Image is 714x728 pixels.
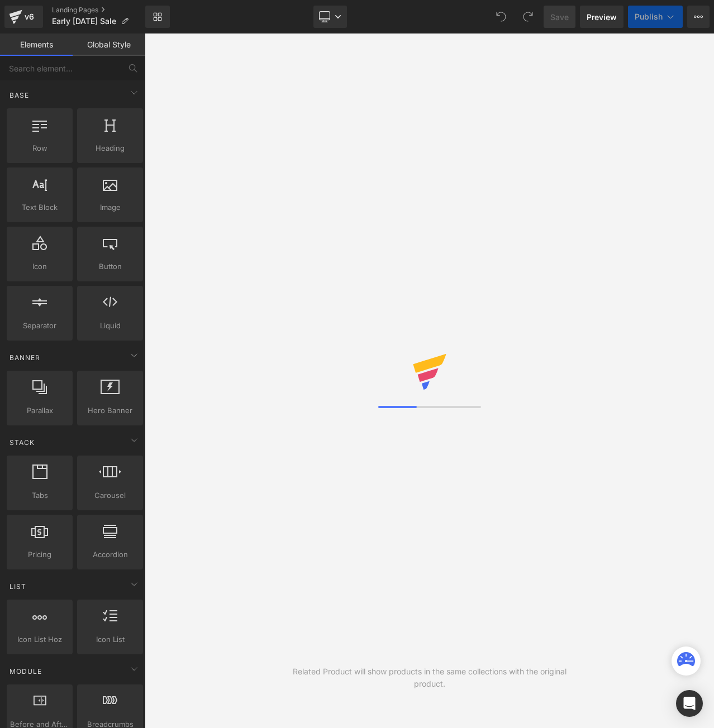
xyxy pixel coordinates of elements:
[52,6,145,15] a: Landing Pages
[10,549,69,561] span: Pricing
[8,437,36,448] span: Stack
[490,6,512,28] button: Undo
[8,352,41,363] span: Banner
[10,490,69,501] span: Tabs
[676,690,703,717] div: Open Intercom Messenger
[550,11,569,23] span: Save
[10,142,69,154] span: Row
[80,142,140,154] span: Heading
[10,405,69,416] span: Parallax
[80,634,140,645] span: Icon List
[80,549,140,561] span: Accordion
[145,6,170,28] a: New Library
[80,202,140,213] span: Image
[8,581,27,592] span: List
[687,6,710,28] button: More
[580,6,623,28] a: Preview
[73,33,145,56] a: Global Style
[22,9,36,24] div: v6
[287,665,572,690] div: Related Product will show products in the same collections with the original product.
[4,6,43,28] a: v6
[52,17,116,26] span: Early [DATE] Sale
[628,6,683,28] button: Publish
[80,490,140,501] span: Carousel
[80,261,140,272] span: Button
[517,6,539,28] button: Redo
[10,320,69,332] span: Separator
[635,12,663,21] span: Publish
[80,320,140,332] span: Liquid
[80,405,140,416] span: Hero Banner
[10,261,69,272] span: Icon
[10,634,69,645] span: Icon List Hoz
[8,666,43,677] span: Module
[587,11,617,23] span: Preview
[8,90,30,100] span: Base
[10,202,69,213] span: Text Block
